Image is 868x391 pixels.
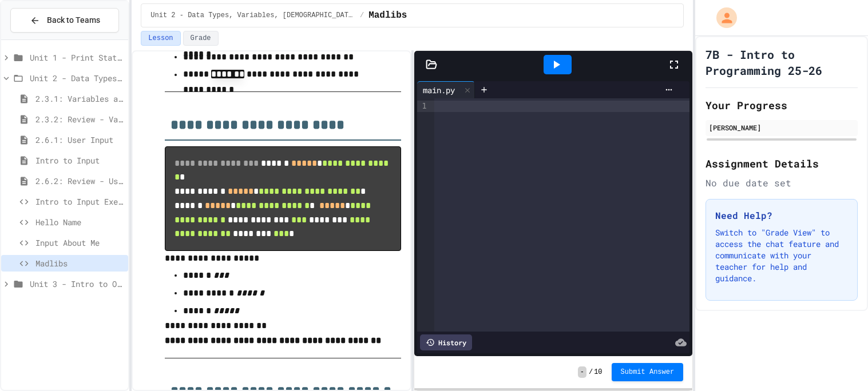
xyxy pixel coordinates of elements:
[35,216,124,228] span: Hello Name
[704,5,740,31] div: My Account
[30,51,124,63] span: Unit 1 - Print Statements
[715,209,848,222] h3: Need Help?
[35,93,124,105] span: 2.3.1: Variables and Data Types
[35,175,124,187] span: 2.6.2: Review - User Input
[621,368,675,377] span: Submit Answer
[417,84,461,96] div: main.py
[30,72,124,84] span: Unit 2 - Data Types, Variables, [DEMOGRAPHIC_DATA]
[360,11,364,20] span: /
[612,363,684,381] button: Submit Answer
[35,257,124,269] span: Madlibs
[35,237,124,249] span: Input About Me
[183,31,219,46] button: Grade
[30,278,124,290] span: Unit 3 - Intro to Objects
[35,195,124,208] span: Intro to Input Exercise
[594,368,602,377] span: 10
[589,368,593,377] span: /
[715,227,848,284] p: Switch to "Grade View" to access the chat feature and communicate with your teacher for help and ...
[35,154,124,166] span: Intro to Input
[578,366,586,378] span: -
[141,31,180,46] button: Lesson
[47,14,100,26] span: Back to Teams
[709,122,854,133] div: [PERSON_NAME]
[35,134,124,146] span: 2.6.1: User Input
[706,46,858,78] h1: 7B - Intro to Programming 25-26
[368,9,407,22] span: Madlibs
[706,155,858,171] h2: Assignment Details
[417,101,429,112] div: 1
[150,11,355,20] span: Unit 2 - Data Types, Variables, [DEMOGRAPHIC_DATA]
[10,8,119,33] button: Back to Teams
[706,97,858,113] h2: Your Progress
[417,81,475,98] div: main.py
[420,334,472,350] div: History
[35,113,124,125] span: 2.3.2: Review - Variables and Data Types
[706,176,858,190] div: No due date set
